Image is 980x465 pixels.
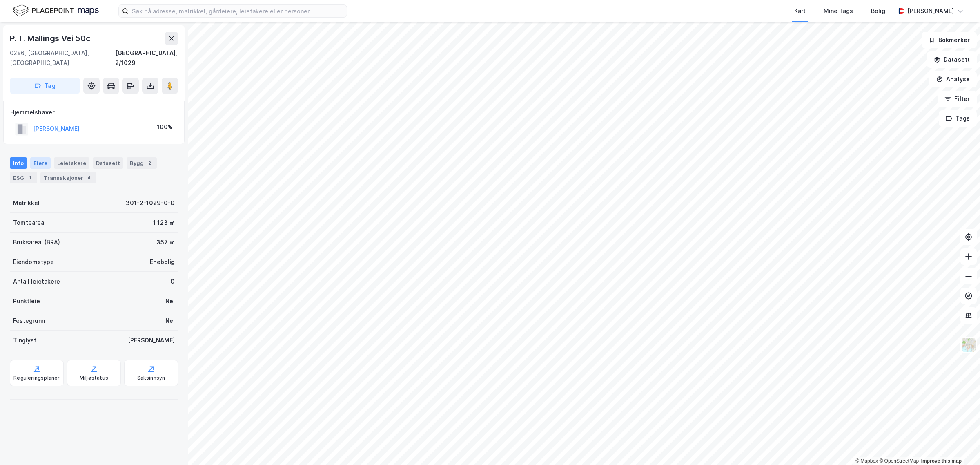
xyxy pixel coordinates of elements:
div: P. T. Mallings Vei 50c [10,32,92,45]
div: Nei [165,296,175,306]
div: Reguleringsplaner [13,375,60,381]
div: Hjemmelshaver [10,107,178,117]
button: Tags [939,110,977,127]
button: Analyse [929,71,977,87]
div: Transaksjoner [40,172,96,183]
div: 1 123 ㎡ [153,218,175,228]
div: Saksinnsyn [137,375,165,381]
div: [PERSON_NAME] [128,335,175,345]
div: 0286, [GEOGRAPHIC_DATA], [GEOGRAPHIC_DATA] [10,48,115,68]
div: Datasett [93,157,123,169]
div: Nei [165,316,175,326]
button: Datasett [927,51,977,68]
a: Mapbox [855,458,878,464]
input: Søk på adresse, matrikkel, gårdeiere, leietakere eller personer [129,5,347,17]
div: Tomteareal [13,218,46,228]
div: 1 [26,174,34,182]
img: logo.f888ab2527a4732fd821a326f86c7f29.svg [13,4,99,18]
button: Bokmerker [922,32,977,48]
div: Punktleie [13,296,40,306]
div: ESG [10,172,37,183]
div: 301-2-1029-0-0 [126,198,175,208]
a: Improve this map [921,458,962,464]
div: Enebolig [150,257,175,267]
div: Antall leietakere [13,277,60,286]
div: Miljøstatus [80,375,108,381]
img: Z [961,337,976,353]
div: Kontrollprogram for chat [939,426,980,465]
div: Tinglyst [13,335,36,345]
div: 357 ㎡ [156,237,175,247]
div: 4 [85,174,93,182]
div: [GEOGRAPHIC_DATA], 2/1029 [115,48,178,68]
div: Info [10,157,27,169]
div: Bruksareal (BRA) [13,237,60,247]
div: Festegrunn [13,316,45,326]
div: 0 [171,277,175,286]
iframe: Chat Widget [939,426,980,465]
div: Matrikkel [13,198,40,208]
div: Mine Tags [824,6,853,16]
div: Eiendomstype [13,257,54,267]
div: 100% [157,122,173,132]
button: Tag [10,78,80,94]
a: OpenStreetMap [879,458,919,464]
div: 2 [145,159,154,167]
button: Filter [938,91,977,107]
div: Eiere [30,157,51,169]
div: [PERSON_NAME] [907,6,954,16]
div: Leietakere [54,157,89,169]
div: Bolig [871,6,885,16]
div: Bygg [127,157,157,169]
div: Kart [794,6,806,16]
